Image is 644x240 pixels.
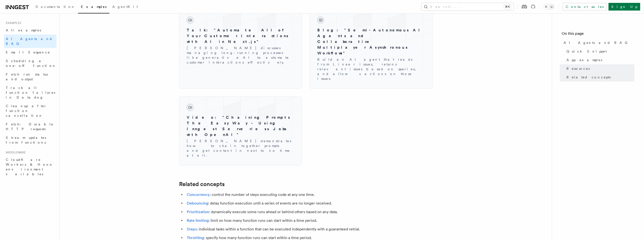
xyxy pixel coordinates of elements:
span: Middleware [4,151,26,154]
a: AgentKit [109,1,141,13]
a: Blog: "Semi-Autonomous AI Agents and Collaborative Multiplayer Asynchronous Workflows"Build an AI... [313,13,429,85]
li: : dynamically execute some runs ahead or behind others based on any data. [185,209,371,215]
a: Quick Snippet [565,47,634,56]
a: Concurrency [187,192,210,197]
a: Fetch: Durable HTTP requests [4,120,56,133]
span: All examples [6,28,41,32]
a: All examples [4,26,56,35]
span: Quick Snippet [566,49,607,54]
p: [PERSON_NAME] demonstrates how to chain together prompts and get content in next to no time at all. [187,139,294,158]
span: AgentKit [112,5,138,9]
span: Scheduling a one-off function [6,59,56,68]
a: Track all function failures in Datadog [4,83,56,102]
span: Fetch run status and output [6,72,48,81]
p: [PERSON_NAME] discusses managing long-running processes like generative AI to automate customer i... [187,46,294,65]
span: Cloudflare Workers & Hono environment variables [6,158,53,176]
a: Cleanup after function cancellation [4,102,56,120]
span: Related concepts [566,75,611,80]
span: Resources [566,66,590,71]
a: Email Sequence [4,48,56,57]
li: : individual tasks within a function that can be executed independently with a guaranteed retrial. [185,226,371,233]
button: Toggle dark mode [543,4,555,10]
a: Stream updates from functions [4,133,56,147]
a: Sign Up [608,3,640,11]
p: Build an AI agent that reads from Linear issues, returns relevant issues based on queries, and al... [317,57,425,81]
a: Prioritization [187,210,209,214]
span: Documentation [36,5,75,9]
a: Cloudflare Workers & Hono environment variables [4,155,56,178]
a: Scheduling a one-off function [4,57,56,70]
a: Contact sales [563,3,607,11]
a: Talk: "Automate All of Your Customer Interactions with AI in Next.js"[PERSON_NAME] discusses mana... [183,13,298,69]
li: : control the number of steps executing code at any one time. [185,191,371,198]
a: Examples [78,1,109,13]
span: Examples [81,5,107,9]
li: : delay function execution until a series of events are no longer received. [185,200,371,207]
li: : limit on how many function runs can start within a time period. [185,217,371,224]
a: Related concepts [179,181,225,187]
a: Rate limiting [187,218,209,223]
a: Fetch run status and output [4,70,56,83]
span: Track all function failures in Datadog [6,86,55,99]
a: App examples [565,56,634,64]
a: AI Agents and RAG [562,38,634,47]
span: App examples [566,58,602,62]
h3: Talk: "Automate All of Your Customer Interactions with AI in Next.js" [187,27,294,45]
span: AI Agents and RAG [6,37,53,46]
span: AI Agents and RAG [564,40,630,45]
h3: Blog: "Semi-Autonomous AI Agents and Collaborative Multiplayer Asynchronous Workflows" [317,27,425,56]
a: AI Agents and RAG [4,35,56,48]
kbd: ⌘K [504,4,511,9]
span: Examples [4,21,21,25]
span: Email Sequence [6,50,50,54]
h4: On this page [562,31,634,38]
a: Debouncing [187,201,208,205]
button: Search...⌘K [421,3,514,11]
a: Steps [187,227,197,231]
a: Related concepts [565,73,634,82]
span: Cleanup after function cancellation [6,104,47,117]
span: Fetch: Durable HTTP requests [6,122,54,131]
a: Resources [565,64,634,73]
a: Video: "Chaining Prompts The Easy Way - Using Inngest Serverless Jobs with OpenAI"[PERSON_NAME] d... [183,100,298,162]
a: Documentation [33,1,78,13]
span: Stream updates from functions [6,136,46,144]
a: Throttling [187,235,204,240]
h3: Video: "Chaining Prompts The Easy Way - Using Inngest Serverless Jobs with OpenAI" [187,115,294,138]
